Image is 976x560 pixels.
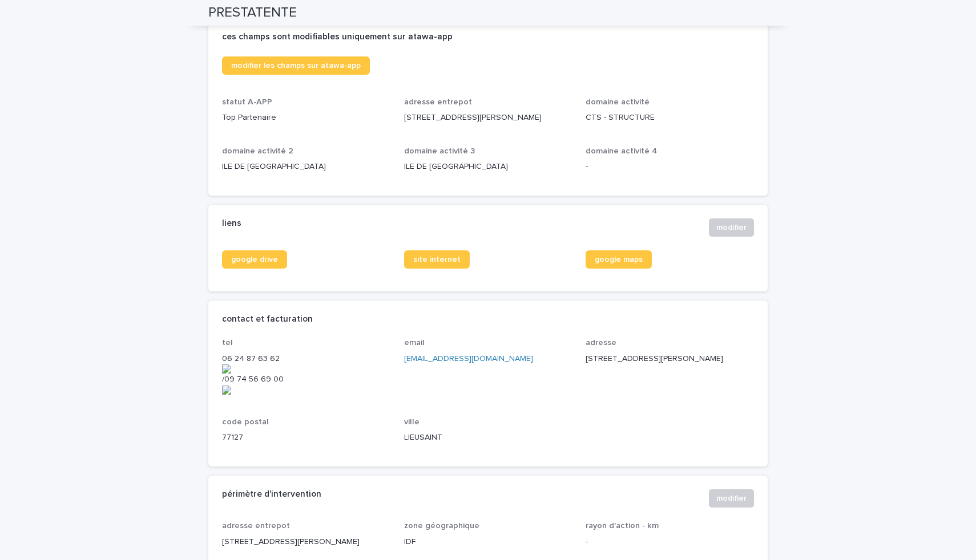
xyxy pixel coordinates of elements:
[222,364,390,374] img: actions-icon.png
[586,536,754,548] p: -
[222,353,390,395] p: /
[224,375,284,383] onoff-telecom-ce-phone-number-wrapper: 09 74 56 69 00
[586,98,650,106] span: domaine activité
[222,56,370,75] a: modifier les champs sur atawa-app
[595,255,643,263] span: google maps
[709,218,754,237] button: modifier
[586,112,754,124] p: CTS - STRUCTURE
[222,489,321,500] h2: périmètre d'intervention
[586,250,652,269] a: google maps
[222,250,287,269] a: google drive
[716,493,747,504] span: modifier
[222,218,241,229] h2: liens
[586,147,658,155] span: domaine activité 4
[222,339,233,347] span: tel
[404,432,572,444] p: LIEUSAINT
[222,418,269,426] span: code postal
[222,355,280,363] onoff-telecom-ce-phone-number-wrapper: 06 24 87 63 62
[404,339,425,347] span: email
[222,161,390,173] p: ILE DE [GEOGRAPHIC_DATA]
[404,522,479,530] span: zone géographique
[404,250,470,269] a: site internet
[231,255,278,263] span: google drive
[222,98,272,106] span: statut A-APP
[208,5,297,21] h2: PRESTATENTE
[404,147,475,155] span: domaine activité 3
[716,222,747,233] span: modifier
[222,112,390,124] p: Top Partenaire
[222,385,390,395] img: actions-icon.png
[586,353,754,365] p: [STREET_ADDRESS][PERSON_NAME]
[222,536,390,548] p: [STREET_ADDRESS][PERSON_NAME]
[586,522,659,530] span: rayon d'action - km
[222,522,290,530] span: adresse entrepot
[404,98,472,106] span: adresse entrepot
[586,339,616,347] span: adresse
[404,355,533,363] a: [EMAIL_ADDRESS][DOMAIN_NAME]
[404,112,572,124] p: [STREET_ADDRESS][PERSON_NAME]
[709,489,754,508] button: modifier
[222,147,293,155] span: domaine activité 2
[222,432,390,444] p: 77127
[404,161,572,173] p: ILE DE [GEOGRAPHIC_DATA]
[404,536,572,548] p: IDF
[586,161,754,173] p: -
[413,255,461,263] span: site internet
[404,418,420,426] span: ville
[222,314,313,324] h2: contact et facturation
[222,32,453,42] h2: ces champs sont modifiables uniquement sur atawa-app
[231,62,361,70] span: modifier les champs sur atawa-app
